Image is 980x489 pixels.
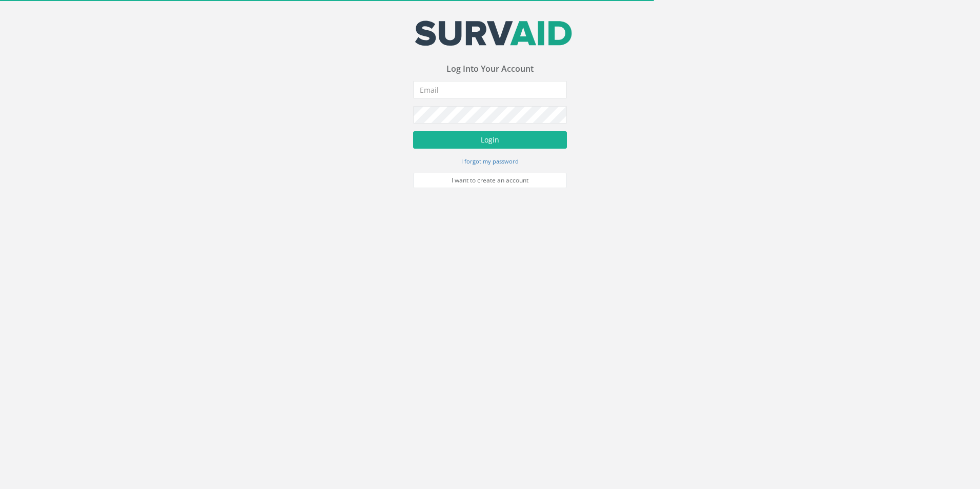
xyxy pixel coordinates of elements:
a: I forgot my password [461,156,519,166]
a: I want to create an account [413,173,567,188]
input: Email [413,81,567,98]
small: I forgot my password [461,157,519,165]
button: Login [413,131,567,149]
h3: Log Into Your Account [413,65,567,74]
